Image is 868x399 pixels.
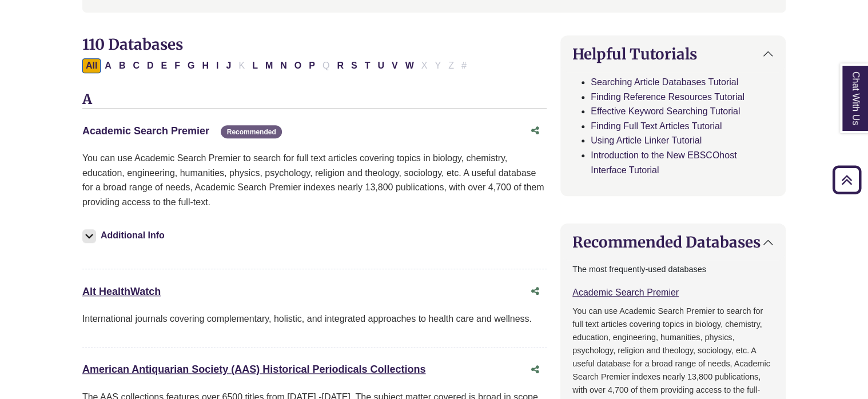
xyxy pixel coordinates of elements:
[249,58,261,73] button: Filter Results L
[198,58,212,73] button: Filter Results H
[291,58,305,73] button: Filter Results O
[591,92,744,102] a: Finding Reference Resources Tutorial
[144,58,157,73] button: Filter Results D
[591,150,736,175] a: Introduction to the New EBSCOhost Interface Tutorial
[116,58,129,73] button: Filter Results B
[82,286,161,297] a: Alt HealthWatch
[82,58,101,73] button: All
[129,58,143,73] button: Filter Results C
[348,58,361,73] button: Filter Results S
[591,121,722,131] a: Finding Full Text Articles Tutorial
[591,77,738,87] a: Searching Article Databases Tutorial
[402,58,417,73] button: Filter Results W
[361,58,374,73] button: Filter Results T
[82,228,168,244] button: Additional Info
[572,288,679,297] a: Academic Search Premier
[333,58,347,73] button: Filter Results R
[82,364,426,375] a: American Antiquarian Society (AAS) Historical Periodicals Collections
[305,58,318,73] button: Filter Results P
[524,120,547,142] button: Share this database
[82,151,547,209] p: You can use Academic Search Premier to search for full text articles covering topics in biology, ...
[829,172,865,187] a: Back to Top
[572,263,774,276] p: The most frequently-used databases
[158,58,171,73] button: Filter Results E
[561,36,785,72] button: Helpful Tutorials
[213,58,222,73] button: Filter Results I
[101,58,115,73] button: Filter Results A
[374,58,388,73] button: Filter Results U
[591,135,702,145] a: Using Article Linker Tutorial
[82,60,471,70] div: Alpha-list to filter by first letter of database name
[221,125,281,138] span: Recommended
[82,35,183,54] span: 110 Databases
[262,58,276,73] button: Filter Results M
[388,58,401,73] button: Filter Results V
[561,224,785,260] button: Recommended Databases
[524,359,547,381] button: Share this database
[524,281,547,302] button: Share this database
[277,58,290,73] button: Filter Results N
[184,58,198,73] button: Filter Results G
[82,125,209,137] a: Academic Search Premier
[82,91,547,109] h3: A
[222,58,234,73] button: Filter Results J
[591,106,740,116] a: Effective Keyword Searching Tutorial
[82,312,547,326] p: International journals covering complementary, holistic, and integrated approaches to health care...
[171,58,184,73] button: Filter Results F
